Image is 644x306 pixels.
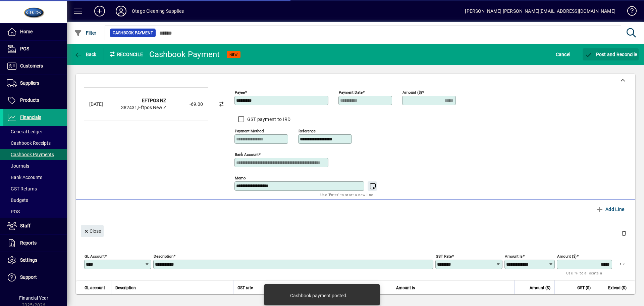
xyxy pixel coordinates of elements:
[3,252,67,269] a: Settings
[235,90,245,95] mat-label: Payee
[154,254,173,259] mat-label: Description
[110,5,132,17] button: Profile
[72,48,98,60] button: Back
[596,204,625,215] span: Add Line
[81,225,104,237] button: Close
[89,5,110,17] button: Add
[584,52,637,57] span: Post and Reconcile
[235,129,264,133] mat-label: Payment method
[436,254,452,259] mat-label: GST rate
[3,206,67,217] a: POS
[72,27,98,39] button: Filter
[115,284,136,292] span: Description
[3,194,67,206] a: Budgets
[3,75,67,92] a: Suppliers
[3,235,67,252] a: Reports
[557,254,577,259] mat-label: Amount ($)
[7,152,54,157] span: Cashbook Payments
[7,140,51,146] span: Cashbook Receipts
[20,97,39,103] span: Products
[3,160,67,172] a: Journals
[121,105,166,110] span: 382431,Eftpos New Z
[20,29,33,34] span: Home
[566,269,607,283] mat-hint: Use '%' to allocate a percentage
[20,46,29,51] span: POS
[505,254,523,259] mat-label: Amount is
[235,152,259,157] mat-label: Bank Account
[20,63,43,69] span: Customers
[7,175,42,180] span: Bank Accounts
[554,48,572,60] button: Cancel
[20,274,37,280] span: Support
[614,256,630,272] button: Apply remaining balance
[132,6,184,16] div: Otago Cleaning Supplies
[396,284,415,292] span: Amount is
[74,52,97,57] span: Back
[3,41,67,57] a: POS
[339,90,363,95] mat-label: Payment Date
[3,24,67,40] a: Home
[3,137,67,149] a: Cashbook Receipts
[3,58,67,75] a: Customers
[402,90,422,95] mat-label: Amount ($)
[149,49,220,60] div: Cashbook Payment
[169,101,203,108] div: -69.00
[84,226,101,237] span: Close
[7,198,28,203] span: Budgets
[530,284,550,292] span: Amount ($)
[3,183,67,194] a: GST Returns
[622,1,636,23] a: Knowledge Base
[113,30,153,36] span: Cashbook Payment
[20,80,39,86] span: Suppliers
[7,163,29,169] span: Journals
[19,295,48,301] span: Financial Year
[3,149,67,160] a: Cashbook Payments
[79,228,105,234] app-page-header-button: Close
[85,254,105,259] mat-label: GL Account
[3,92,67,109] a: Products
[616,225,632,241] button: Delete
[229,52,238,57] span: NEW
[577,284,591,292] span: GST ($)
[7,186,37,191] span: GST Returns
[583,48,639,60] button: Post and Reconcile
[290,292,347,299] div: Cashbook payment posted.
[237,284,253,292] span: GST rate
[85,284,105,292] span: GL account
[556,49,571,60] span: Cancel
[20,115,41,120] span: Financials
[7,209,20,214] span: POS
[3,218,67,234] a: Staff
[616,230,632,236] app-page-header-button: Delete
[67,48,104,60] app-page-header-button: Back
[20,223,31,228] span: Staff
[20,257,37,263] span: Settings
[299,129,316,133] mat-label: Reference
[89,101,116,108] div: [DATE]
[142,98,166,103] strong: EFTPOS NZ
[3,126,67,137] a: General Ledger
[3,172,67,183] a: Bank Accounts
[608,284,627,292] span: Extend ($)
[320,191,373,199] mat-hint: Use 'Enter' to start a new line
[104,49,144,60] div: Reconcile
[465,6,615,16] div: [PERSON_NAME] [PERSON_NAME][EMAIL_ADDRESS][DOMAIN_NAME]
[7,129,42,134] span: General Ledger
[20,240,37,246] span: Reports
[593,203,627,215] button: Add Line
[246,116,291,123] label: GST payment to IRD
[74,30,97,36] span: Filter
[235,176,246,180] mat-label: Memo
[3,269,67,286] a: Support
